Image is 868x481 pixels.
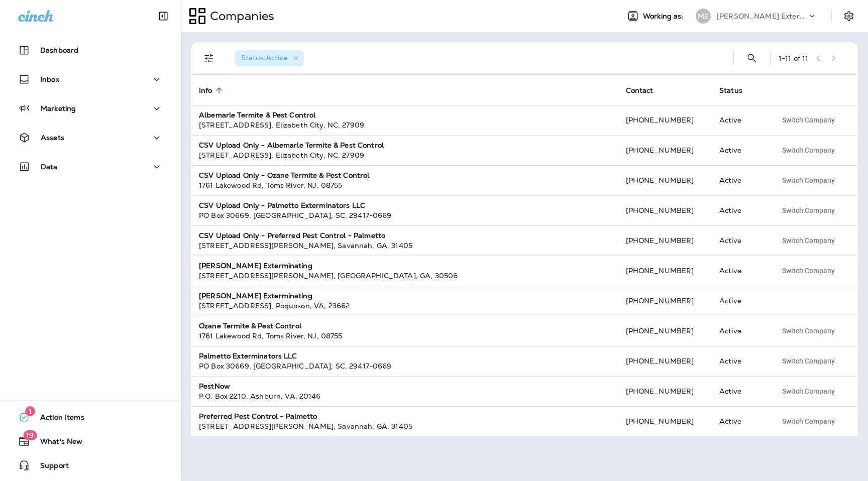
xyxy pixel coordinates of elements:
[199,412,317,421] strong: Preferred Pest Control - Palmetto
[618,165,712,195] td: [PHONE_NUMBER]
[711,135,769,165] td: Active
[41,163,58,171] p: Data
[23,430,37,440] span: 19
[782,327,835,334] span: Switch Company
[717,12,807,20] p: [PERSON_NAME] Exterminating
[199,421,610,431] div: [STREET_ADDRESS][PERSON_NAME] , Savannah , GA , 31405
[10,157,171,177] button: Data
[618,406,712,436] td: [PHONE_NUMBER]
[618,225,712,256] td: [PHONE_NUMBER]
[10,69,171,89] button: Inbox
[40,46,78,54] p: Dashboard
[711,105,769,135] td: Active
[199,150,610,160] div: [STREET_ADDRESS] , Elizabeth City , NC , 27909
[711,195,769,225] td: Active
[618,105,712,135] td: [PHONE_NUMBER]
[719,86,742,95] span: Status
[199,321,301,330] strong: Ozane Termite & Pest Control
[10,98,171,118] button: Marketing
[30,437,82,449] span: What's New
[199,231,385,240] strong: CSV Upload Only - Preferred Pest Control - Palmetto
[782,267,835,274] span: Switch Company
[779,54,808,62] div: 1 - 11 of 11
[777,414,840,429] button: Switch Company
[777,173,840,188] button: Switch Company
[149,6,177,26] button: Collapse Sidebar
[30,413,84,425] span: Action Items
[10,407,171,427] button: 1Action Items
[10,455,171,475] button: Support
[782,388,835,395] span: Switch Company
[199,171,369,180] strong: CSV Upload Only - Ozane Termite & Pest Control
[777,112,840,128] button: Switch Company
[643,12,686,21] span: Working as:
[626,86,654,95] span: Contact
[711,225,769,256] td: Active
[711,346,769,376] td: Active
[199,382,230,391] strong: PestNow
[10,40,171,60] button: Dashboard
[782,177,835,184] span: Switch Company
[719,86,755,95] span: Status
[777,263,840,278] button: Switch Company
[241,53,287,62] span: Status : Active
[199,210,610,220] div: PO Box 30669 , [GEOGRAPHIC_DATA] , SC , 29417-0669
[25,406,35,416] span: 1
[777,203,840,218] button: Switch Company
[199,271,610,281] div: [STREET_ADDRESS][PERSON_NAME] , [GEOGRAPHIC_DATA] , GA , 30506
[618,346,712,376] td: [PHONE_NUMBER]
[40,75,59,83] p: Inbox
[711,376,769,406] td: Active
[199,391,610,401] div: P.O. Box 2210 , Ashburn , VA , 20146
[777,143,840,158] button: Switch Company
[10,128,171,148] button: Assets
[711,165,769,195] td: Active
[199,291,312,300] strong: [PERSON_NAME] Exterminating
[199,240,610,251] div: [STREET_ADDRESS][PERSON_NAME] , Savannah , GA , 31405
[199,86,226,95] span: Info
[626,86,667,95] span: Contact
[199,180,610,190] div: 1761 Lakewood Rd , Toms River , NJ , 08755
[777,323,840,338] button: Switch Company
[199,261,312,270] strong: [PERSON_NAME] Exterminating
[199,301,610,311] div: [STREET_ADDRESS] , Poquoson , VA , 23662
[618,316,712,346] td: [PHONE_NUMBER]
[618,376,712,406] td: [PHONE_NUMBER]
[618,286,712,316] td: [PHONE_NUMBER]
[711,286,769,316] td: Active
[206,9,274,24] p: Companies
[711,406,769,436] td: Active
[777,353,840,369] button: Switch Company
[41,134,64,142] p: Assets
[742,48,762,68] button: Search Companies
[199,361,610,371] div: PO Box 30669 , [GEOGRAPHIC_DATA] , SC , 29417-0669
[199,141,384,150] strong: CSV Upload Only - Albemarle Termite & Pest Control
[711,256,769,286] td: Active
[618,195,712,225] td: [PHONE_NUMBER]
[777,233,840,248] button: Switch Company
[782,237,835,244] span: Switch Company
[782,418,835,425] span: Switch Company
[41,104,76,112] p: Marketing
[199,48,219,68] button: Filters
[777,384,840,399] button: Switch Company
[235,50,304,66] div: Status:Active
[199,120,610,130] div: [STREET_ADDRESS] , Elizabeth City , NC , 27909
[10,431,171,451] button: 19What's New
[782,357,835,365] span: Switch Company
[782,147,835,154] span: Switch Company
[840,7,858,25] button: Settings
[782,207,835,214] span: Switch Company
[30,461,69,473] span: Support
[199,86,212,95] span: Info
[199,351,297,360] strong: Palmetto Exterminators LLC
[618,256,712,286] td: [PHONE_NUMBER]
[782,116,835,124] span: Switch Company
[199,110,315,119] strong: Albemarle Termite & Pest Control
[696,9,711,24] div: ME
[199,201,365,210] strong: CSV Upload Only - Palmetto Exterminators LLC
[199,331,610,341] div: 1761 Lakewood Rd , Toms River , NJ , 08755
[711,316,769,346] td: Active
[618,135,712,165] td: [PHONE_NUMBER]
